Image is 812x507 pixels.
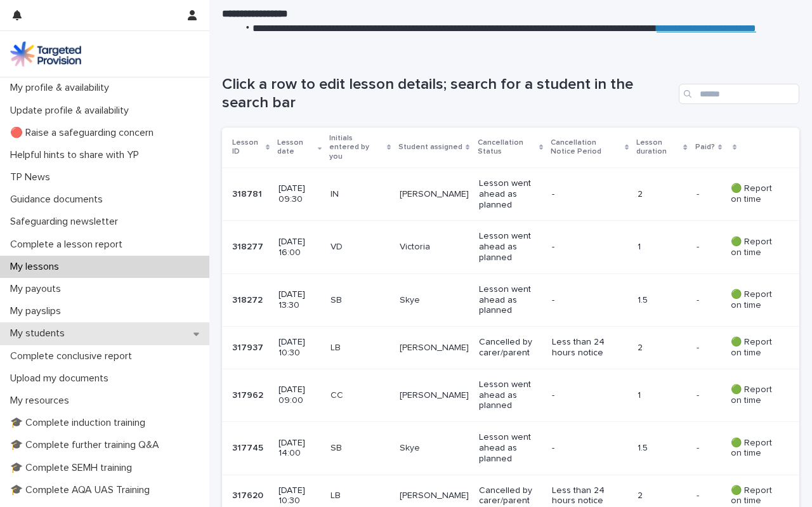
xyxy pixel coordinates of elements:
[5,105,139,117] p: Update profile & availability
[278,237,320,258] p: [DATE] 16:00
[479,337,542,359] p: Cancelled by carer/parent
[552,443,622,454] p: -
[552,485,622,507] p: Less than 24 hours notice
[638,491,686,501] p: 2
[278,438,320,459] p: [DATE] 14:00
[5,216,128,228] p: Safeguarding newsletter
[479,379,542,411] p: Lesson went ahead as planned
[232,340,266,353] p: 317937
[697,440,702,454] p: -
[479,284,542,316] p: Lesson went ahead as planned
[5,127,164,139] p: 🔴 Raise a safeguarding concern
[697,488,702,501] p: -
[278,183,320,205] p: [DATE] 09:30
[479,432,542,464] p: Lesson went ahead as planned
[222,273,799,326] tr: 318272318272 [DATE] 13:30SBSkyeLesson went ahead as planned-1.5-- 🟢 Report on time
[232,293,265,306] p: 318272
[636,136,680,159] p: Lesson duration
[331,443,390,454] p: SB
[638,295,686,306] p: 1.5
[222,327,799,369] tr: 317937317937 [DATE] 10:30LB[PERSON_NAME]Cancelled by carer/parentLess than 24 hours notice2-- 🟢 R...
[552,390,622,401] p: -
[232,239,266,253] p: 318277
[222,369,799,421] tr: 317962317962 [DATE] 09:00CC[PERSON_NAME]Lesson went ahead as planned-1-- 🟢 Report on time
[731,337,779,359] p: 🟢 Report on time
[695,140,715,154] p: Paid?
[232,136,263,159] p: Lesson ID
[222,422,799,475] tr: 317745317745 [DATE] 14:00SBSkyeLesson went ahead as planned-1.5-- 🟢 Report on time
[398,140,462,154] p: Student assigned
[331,295,390,306] p: SB
[232,440,266,454] p: 317745
[222,76,674,112] h1: Click a row to edit lesson details; search for a student in the search bar
[731,438,779,459] p: 🟢 Report on time
[5,439,169,451] p: 🎓 Complete further training Q&A
[232,187,265,200] p: 318781
[5,327,75,339] p: My students
[232,488,266,501] p: 317620
[331,343,390,353] p: LB
[697,239,702,253] p: -
[552,242,622,253] p: -
[5,82,119,94] p: My profile & availability
[731,289,779,311] p: 🟢 Report on time
[10,41,81,67] img: M5nRWzHhSzIhMunXDL62
[697,293,702,306] p: -
[5,305,71,317] p: My payslips
[638,343,686,353] p: 2
[679,84,799,104] input: Search
[278,485,320,507] p: [DATE] 10:30
[638,242,686,253] p: 1
[331,189,390,200] p: IN
[331,390,390,401] p: CC
[697,388,702,401] p: -
[552,337,622,359] p: Less than 24 hours notice
[400,491,469,501] p: [PERSON_NAME]
[5,395,79,407] p: My resources
[731,183,779,205] p: 🟢 Report on time
[638,443,686,454] p: 1.5
[222,221,799,273] tr: 318277318277 [DATE] 16:00VDVictoriaLesson went ahead as planned-1-- 🟢 Report on time
[278,337,320,359] p: [DATE] 10:30
[329,131,383,164] p: Initials entered by you
[638,189,686,200] p: 2
[731,385,779,406] p: 🟢 Report on time
[5,372,119,385] p: Upload my documents
[638,390,686,401] p: 1
[5,261,69,273] p: My lessons
[731,485,779,507] p: 🟢 Report on time
[5,239,133,251] p: Complete a lesson report
[731,237,779,258] p: 🟢 Report on time
[400,390,469,401] p: [PERSON_NAME]
[697,340,702,353] p: -
[5,417,155,429] p: 🎓 Complete induction training
[552,189,622,200] p: -
[232,388,266,401] p: 317962
[331,242,390,253] p: VD
[551,136,622,159] p: Cancellation Notice Period
[5,149,149,161] p: Helpful hints to share with YP
[5,171,60,183] p: TP News
[5,462,142,474] p: 🎓 Complete SEMH training
[278,385,320,406] p: [DATE] 09:00
[222,168,799,221] tr: 318781318781 [DATE] 09:30IN[PERSON_NAME]Lesson went ahead as planned-2-- 🟢 Report on time
[479,231,542,263] p: Lesson went ahead as planned
[331,491,390,501] p: LB
[400,295,469,306] p: Skye
[5,484,160,496] p: 🎓 Complete AQA UAS Training
[5,194,113,206] p: Guidance documents
[479,178,542,210] p: Lesson went ahead as planned
[400,443,469,454] p: Skye
[479,485,542,507] p: Cancelled by carer/parent
[400,242,469,253] p: Victoria
[552,295,622,306] p: -
[400,189,469,200] p: [PERSON_NAME]
[400,343,469,353] p: [PERSON_NAME]
[697,187,702,200] p: -
[478,136,536,159] p: Cancellation Status
[277,136,315,159] p: Lesson date
[5,350,142,362] p: Complete conclusive report
[5,283,71,295] p: My payouts
[278,289,320,311] p: [DATE] 13:30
